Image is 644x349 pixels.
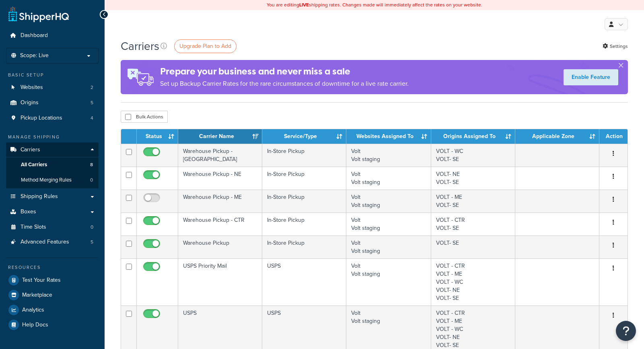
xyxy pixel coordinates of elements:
[6,189,99,204] a: Shipping Rules
[346,167,431,190] td: Volt Volt staging
[431,235,515,258] td: VOLT- SE
[431,167,515,190] td: VOLT- NE VOLT- SE
[178,258,262,306] td: USPS Priority Mail
[178,190,262,213] td: Warehouse Pickup - ME
[91,224,93,231] span: 0
[6,142,99,188] li: Carriers
[6,28,99,43] a: Dashboard
[6,235,99,250] a: Advanced Features 5
[431,190,515,213] td: VOLT - ME VOLT- SE
[6,303,99,317] a: Analytics
[431,213,515,235] td: VOLT - CTR VOLT- SE
[6,72,99,78] div: Basic Setup
[160,65,409,78] h4: Prepare your business and never miss a sale
[21,224,46,231] span: Time Slots
[21,209,36,215] span: Boxes
[6,235,99,250] li: Advanced Features
[178,167,262,190] td: Warehouse Pickup - NE
[346,144,431,167] td: Volt Volt staging
[22,277,61,284] span: Test Your Rates
[178,129,262,144] th: Carrier Name: activate to sort column ascending
[6,288,99,302] a: Marketplace
[22,292,52,299] span: Marketplace
[22,322,48,328] span: Help Docs
[178,235,262,258] td: Warehouse Pickup
[6,264,99,271] div: Resources
[90,161,93,168] span: 8
[174,39,237,53] a: Upgrade Plan to Add
[21,177,72,184] span: Method Merging Rules
[6,111,99,126] a: Pickup Locations 4
[90,177,93,184] span: 0
[6,173,99,188] li: Method Merging Rules
[6,273,99,287] a: Test Your Rates
[6,80,99,95] li: Websites
[515,129,599,144] th: Applicable Zone: activate to sort column ascending
[346,235,431,258] td: Volt Volt staging
[6,157,99,172] li: All Carriers
[262,258,346,306] td: USPS
[178,213,262,235] td: Warehouse Pickup - CTR
[6,204,99,219] a: Boxes
[299,1,309,8] b: LIVE
[21,161,47,168] span: All Carriers
[346,258,431,306] td: Volt Volt staging
[6,80,99,95] a: Websites 2
[346,190,431,213] td: Volt Volt staging
[178,144,262,167] td: Warehouse Pickup - [GEOGRAPHIC_DATA]
[6,220,99,235] a: Time Slots 0
[22,307,44,314] span: Analytics
[603,41,628,52] a: Settings
[346,129,431,144] th: Websites Assigned To: activate to sort column ascending
[6,142,99,157] a: Carriers
[91,115,93,122] span: 4
[564,69,618,85] a: Enable Feature
[21,239,69,246] span: Advanced Features
[262,235,346,258] td: In-Store Pickup
[262,213,346,235] td: In-Store Pickup
[21,84,43,91] span: Websites
[262,167,346,190] td: In-Store Pickup
[121,38,159,54] h1: Carriers
[91,99,93,106] span: 5
[121,111,168,123] button: Bulk Actions
[262,144,346,167] td: In-Store Pickup
[160,78,409,89] p: Set up Backup Carrier Rates for the rare circumstances of downtime for a live rate carrier.
[91,239,93,246] span: 5
[346,213,431,235] td: Volt Volt staging
[6,134,99,140] div: Manage Shipping
[599,129,628,144] th: Action
[431,129,515,144] th: Origins Assigned To: activate to sort column ascending
[262,129,346,144] th: Service/Type: activate to sort column ascending
[6,111,99,126] li: Pickup Locations
[21,99,39,106] span: Origins
[91,84,93,91] span: 2
[6,318,99,332] a: Help Docs
[20,52,49,59] span: Scope: Live
[137,129,178,144] th: Status: activate to sort column ascending
[6,157,99,172] a: All Carriers 8
[21,32,48,39] span: Dashboard
[6,95,99,110] li: Origins
[262,190,346,213] td: In-Store Pickup
[6,95,99,110] a: Origins 5
[431,258,515,306] td: VOLT - CTR VOLT - ME VOLT - WC VOLT- NE VOLT- SE
[179,42,231,50] span: Upgrade Plan to Add
[121,60,160,94] img: ad-rules-rateshop-fe6ec290ccb7230408bd80ed9643f0289d75e0ffd9eb532fc0e269fcd187b520.png
[6,220,99,235] li: Time Slots
[6,173,99,188] a: Method Merging Rules 0
[21,115,62,122] span: Pickup Locations
[431,144,515,167] td: VOLT - WC VOLT- SE
[616,321,636,341] button: Open Resource Center
[8,6,69,22] a: ShipperHQ Home
[21,147,40,153] span: Carriers
[21,193,58,200] span: Shipping Rules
